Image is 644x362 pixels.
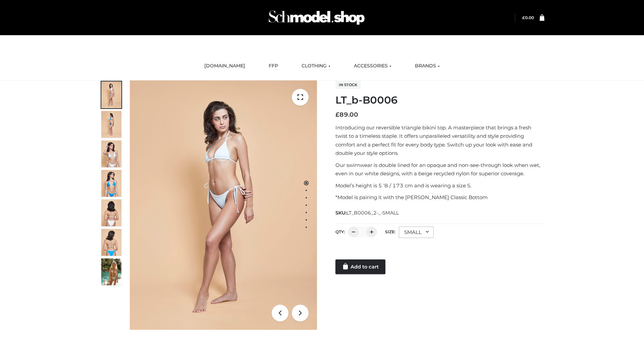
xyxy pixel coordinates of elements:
[522,15,534,20] a: £0.00
[101,229,121,256] img: ArielClassicBikiniTop_CloudNine_AzureSky_OW114ECO_8-scaled.jpg
[385,229,395,234] label: Size:
[335,209,399,217] span: SKU:
[346,210,399,216] span: LT_B0006_2-_-SMALL
[335,123,544,158] p: Introducing our reversible triangle bikini top. A masterpiece that brings a fresh twist to a time...
[101,199,121,226] img: ArielClassicBikiniTop_CloudNine_AzureSky_OW114ECO_7-scaled.jpg
[522,15,534,20] bdi: 0.00
[335,259,385,274] a: Add to cart
[349,59,396,73] a: ACCESSORIES
[399,227,434,238] div: SMALL
[101,111,121,138] img: ArielClassicBikiniTop_CloudNine_AzureSky_OW114ECO_2-scaled.jpg
[199,59,250,73] a: [DOMAIN_NAME]
[335,229,345,234] label: QTY:
[101,81,121,108] img: ArielClassicBikiniTop_CloudNine_AzureSky_OW114ECO_1-scaled.jpg
[101,170,121,197] img: ArielClassicBikiniTop_CloudNine_AzureSky_OW114ECO_4-scaled.jpg
[335,161,544,178] p: Our swimwear is double lined for an opaque and non-see-through look when wet, even in our white d...
[130,80,317,330] img: ArielClassicBikiniTop_CloudNine_AzureSky_OW114ECO_1
[335,181,544,190] p: Model’s height is 5 ‘8 / 173 cm and is wearing a size S.
[335,111,339,118] span: £
[101,140,121,167] img: ArielClassicBikiniTop_CloudNine_AzureSky_OW114ECO_3-scaled.jpg
[335,94,544,106] h1: LT_b-B0006
[335,193,544,202] p: *Model is pairing it with the [PERSON_NAME] Classic Bottom
[335,111,358,118] bdi: 89.00
[266,4,367,31] img: Schmodel Admin 964
[297,59,335,73] a: CLOTHING
[264,59,283,73] a: FFP
[522,15,525,20] span: £
[410,59,445,73] a: BRANDS
[335,81,361,89] span: In stock
[101,258,121,285] img: Arieltop_CloudNine_AzureSky2.jpg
